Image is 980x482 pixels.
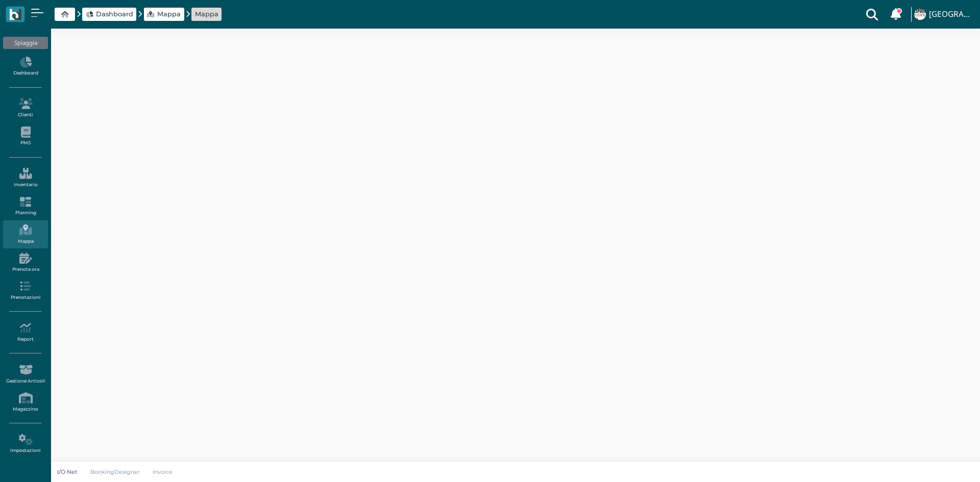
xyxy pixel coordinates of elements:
a: Mappa [147,9,181,19]
h4: [GEOGRAPHIC_DATA] [929,10,974,19]
iframe: Help widget launcher [908,450,971,473]
span: Dashboard [96,9,133,19]
a: Dashboard [86,9,133,19]
a: Mappa [195,9,218,19]
a: ... [GEOGRAPHIC_DATA] [913,2,974,27]
a: Dashboard [3,53,47,81]
img: logo [9,9,21,20]
span: Mappa [157,9,181,19]
img: ... [914,9,925,20]
div: Spiaggia [3,37,47,49]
